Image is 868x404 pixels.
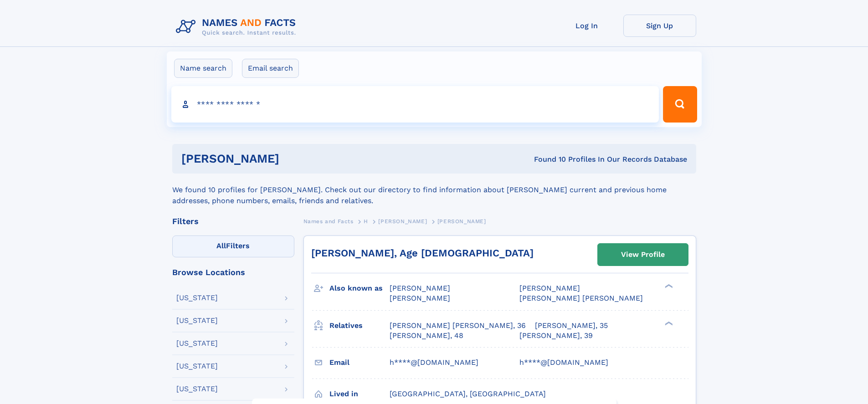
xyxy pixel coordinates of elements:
[242,59,299,78] label: Email search
[329,355,390,370] h3: Email
[303,215,354,227] a: Names and Facts
[378,215,427,227] a: [PERSON_NAME]
[171,86,659,123] input: search input
[406,154,687,164] div: Found 10 Profiles In Our Records Database
[216,241,226,250] span: All
[329,318,390,333] h3: Relatives
[329,281,390,296] h3: Also known as
[364,218,368,225] span: H
[519,284,580,292] span: [PERSON_NAME]
[176,317,218,324] div: [US_STATE]
[174,59,232,78] label: Name search
[519,331,593,341] a: [PERSON_NAME], 39
[623,15,696,37] a: Sign Up
[390,284,450,292] span: [PERSON_NAME]
[535,321,608,331] a: [PERSON_NAME], 35
[172,217,294,225] div: Filters
[621,244,665,265] div: View Profile
[176,340,218,347] div: [US_STATE]
[329,386,390,402] h3: Lived in
[181,153,407,164] h1: [PERSON_NAME]
[519,294,643,302] span: [PERSON_NAME] [PERSON_NAME]
[663,283,673,289] div: ❯
[176,294,218,302] div: [US_STATE]
[311,247,534,259] a: [PERSON_NAME], Age [DEMOGRAPHIC_DATA]
[390,294,450,302] span: [PERSON_NAME]
[172,268,294,276] div: Browse Locations
[598,244,688,266] a: View Profile
[550,15,623,37] a: Log In
[390,389,546,398] span: [GEOGRAPHIC_DATA], [GEOGRAPHIC_DATA]
[663,86,697,123] button: Search Button
[437,218,486,225] span: [PERSON_NAME]
[364,215,368,227] a: H
[176,385,218,393] div: [US_STATE]
[390,331,463,341] a: [PERSON_NAME], 48
[172,174,696,206] div: We found 10 profiles for [PERSON_NAME]. Check out our directory to find information about [PERSON...
[172,15,303,39] img: Logo Names and Facts
[663,320,673,326] div: ❯
[176,363,218,370] div: [US_STATE]
[390,321,526,331] a: [PERSON_NAME] [PERSON_NAME], 36
[378,218,427,225] span: [PERSON_NAME]
[172,235,294,257] label: Filters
